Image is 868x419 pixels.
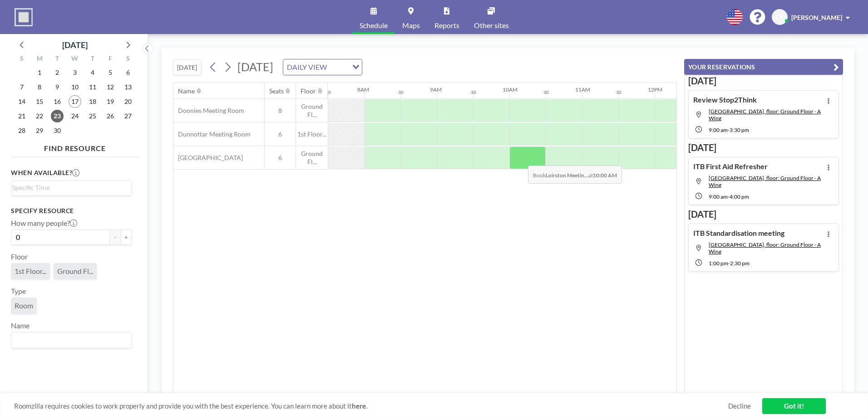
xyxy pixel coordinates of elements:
[265,154,296,162] span: 6
[688,142,839,153] h3: [DATE]
[11,287,26,296] label: Type
[62,39,88,51] div: [DATE]
[31,54,49,65] div: M
[12,334,126,346] input: Search for option
[398,89,404,95] div: 30
[434,22,459,29] span: Reports
[791,14,842,21] span: [PERSON_NAME]
[730,260,750,267] span: 2:30 PM
[57,267,93,276] span: Ground Fl...
[543,89,549,95] div: 30
[360,22,388,29] span: Schedule
[430,86,442,93] div: 9AM
[173,107,244,115] span: Doonies Meeting Room
[110,229,121,245] button: -
[104,81,117,93] span: Friday, September 12, 2025
[12,183,126,193] input: Search for option
[15,267,46,276] span: 1st Floor...
[693,95,757,104] h4: Review Stop2Think
[575,86,590,93] div: 11AM
[104,95,117,108] span: Friday, September 19, 2025
[178,87,195,95] div: Name
[15,81,28,93] span: Sunday, September 7, 2025
[15,8,33,26] img: organization-logo
[11,332,131,348] div: Search for option
[119,54,137,65] div: S
[301,87,316,95] div: Floor
[86,81,99,93] span: Thursday, September 11, 2025
[84,54,101,65] div: T
[265,130,296,138] span: 6
[33,66,46,79] span: Monday, September 1, 2025
[104,66,117,79] span: Friday, September 5, 2025
[33,95,46,108] span: Monday, September 15, 2025
[503,86,518,93] div: 10AM
[269,87,284,95] div: Seats
[14,402,728,410] span: Roomzilla requires cookies to work properly and provide you with the best experience. You can lea...
[546,172,588,179] b: Loirston Meetin...
[593,172,617,179] b: 10:00 AM
[762,398,826,414] a: Got it!
[709,127,728,133] span: 9:00 AM
[86,95,99,108] span: Thursday, September 18, 2025
[104,110,117,122] span: Friday, September 26, 2025
[296,130,328,138] span: 1st Floor...
[69,66,81,79] span: Wednesday, September 3, 2025
[173,59,202,75] button: [DATE]
[728,260,730,267] span: -
[283,59,362,75] div: Search for option
[121,229,132,245] button: +
[69,81,81,93] span: Wednesday, September 10, 2025
[296,102,328,118] span: Ground Fl...
[728,402,751,410] a: Decline
[402,22,420,29] span: Maps
[15,110,28,122] span: Sunday, September 21, 2025
[11,219,77,228] label: How many people?
[122,66,134,79] span: Saturday, September 6, 2025
[330,61,347,73] input: Search for option
[709,241,821,255] span: Loirston Meeting Room, floor: Ground Floor - A Wing
[51,66,64,79] span: Tuesday, September 2, 2025
[357,86,369,93] div: 8AM
[15,301,33,310] span: Room
[688,209,839,220] h3: [DATE]
[49,54,66,65] div: T
[709,260,728,267] span: 1:00 PM
[285,61,329,73] span: DAILY VIEW
[709,193,728,200] span: 9:00 AM
[728,193,730,200] span: -
[15,124,28,137] span: Sunday, September 28, 2025
[51,95,64,108] span: Tuesday, September 16, 2025
[51,110,64,122] span: Tuesday, September 23, 2025
[69,95,81,108] span: Wednesday, September 17, 2025
[709,175,821,188] span: Loirston Meeting Room, floor: Ground Floor - A Wing
[122,95,134,108] span: Saturday, September 20, 2025
[265,107,296,115] span: 8
[122,110,134,122] span: Saturday, September 27, 2025
[51,81,64,93] span: Tuesday, September 9, 2025
[352,402,367,410] a: here.
[86,110,99,122] span: Thursday, September 25, 2025
[237,60,273,73] span: [DATE]
[688,75,839,87] h3: [DATE]
[471,89,476,95] div: 30
[730,127,749,133] span: 3:30 PM
[15,95,28,108] span: Sunday, September 14, 2025
[11,181,131,195] div: Search for option
[33,110,46,122] span: Monday, September 22, 2025
[528,166,622,184] span: Book at
[173,130,251,138] span: Dunnottar Meeting Room
[66,54,84,65] div: W
[101,54,119,65] div: F
[693,162,768,171] h4: ITB First Aid Refresher
[709,108,821,122] span: Loirston Meeting Room, floor: Ground Floor - A Wing
[86,66,99,79] span: Thursday, September 4, 2025
[13,54,31,65] div: S
[730,193,749,200] span: 4:00 PM
[51,124,64,137] span: Tuesday, September 30, 2025
[684,59,843,75] button: YOUR RESERVATIONS
[296,150,328,166] span: Ground Fl...
[11,252,28,261] label: Floor
[11,207,132,215] h3: Specify resource
[122,81,134,93] span: Saturday, September 13, 2025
